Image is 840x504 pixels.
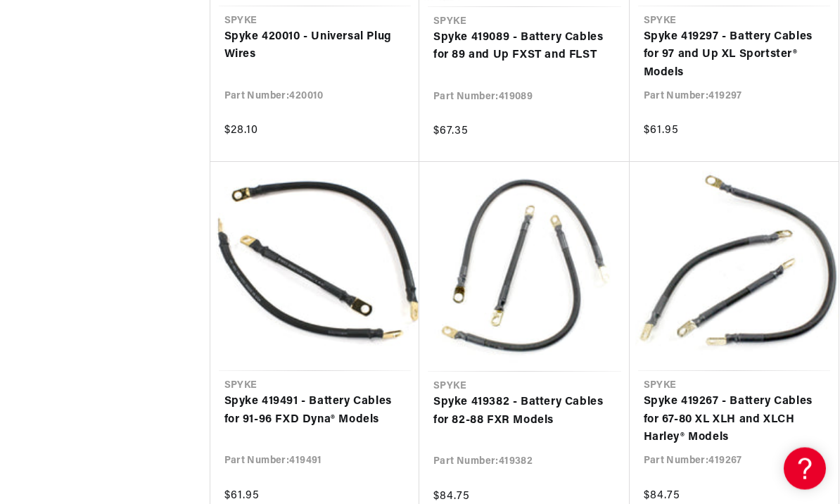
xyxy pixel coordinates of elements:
[224,393,406,429] a: Spyke 419491 - Battery Cables for 91-96 FXD Dyna® Models
[644,393,825,448] a: Spyke 419267 - Battery Cables for 67-80 XL XLH and XLCH Harley® Models
[433,394,616,430] a: Spyke 419382 - Battery Cables for 82-88 FXR Models
[644,29,825,83] a: Spyke 419297 - Battery Cables for 97 and Up XL Sportster® Models
[433,30,616,65] a: Spyke 419089 - Battery Cables for 89 and Up FXST and FLST
[224,29,406,65] a: Spyke 420010 - Universal Plug Wires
